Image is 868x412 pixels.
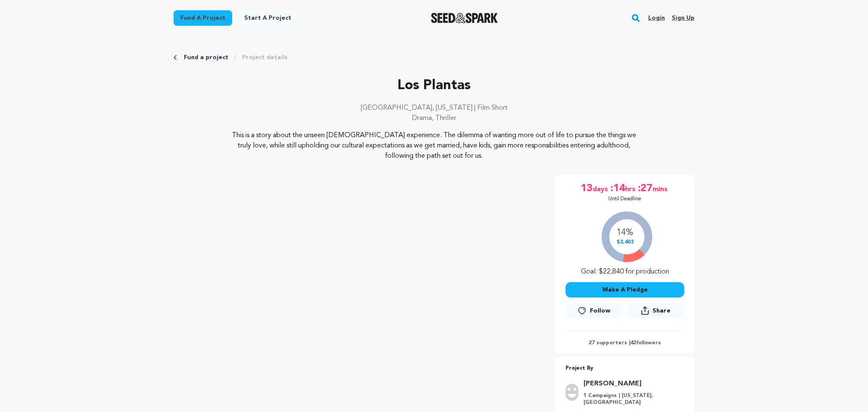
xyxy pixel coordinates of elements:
img: user.png [566,384,578,401]
a: Fund a project [184,53,228,62]
span: Share [652,307,670,315]
span: hrs [625,182,637,195]
span: Share [628,303,684,322]
p: This is a story about the unseen [DEMOGRAPHIC_DATA] experience. The dilemma of wanting more out o... [226,130,643,161]
p: 1 Campaigns | [US_STATE], [GEOGRAPHIC_DATA] [584,392,679,406]
a: Sign up [672,11,694,25]
p: Drama, Thriller [174,113,694,123]
a: Fund a project [174,10,232,26]
p: Project By [566,364,684,373]
a: Start a project [237,10,298,26]
button: Share [628,303,684,319]
a: Goto Julissa Guajardo profile [584,379,679,389]
a: Login [648,11,665,25]
span: :14 [610,182,625,195]
p: Until Deadline [608,195,641,202]
a: Project details [242,53,287,62]
span: Follow [590,307,611,315]
span: days [593,182,610,195]
img: Seed&Spark Logo Dark Mode [431,13,498,23]
a: Seed&Spark Homepage [431,13,498,23]
span: 42 [630,340,636,346]
span: mins [652,182,669,195]
p: 27 supporters | followers [566,340,684,346]
a: Follow [566,303,622,319]
button: Make A Pledge [566,282,684,298]
span: :27 [637,182,652,195]
div: Breadcrumb [174,53,694,62]
span: 13 [581,182,593,195]
p: Los Plantas [174,75,694,96]
p: [GEOGRAPHIC_DATA], [US_STATE] | Film Short [174,103,694,113]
